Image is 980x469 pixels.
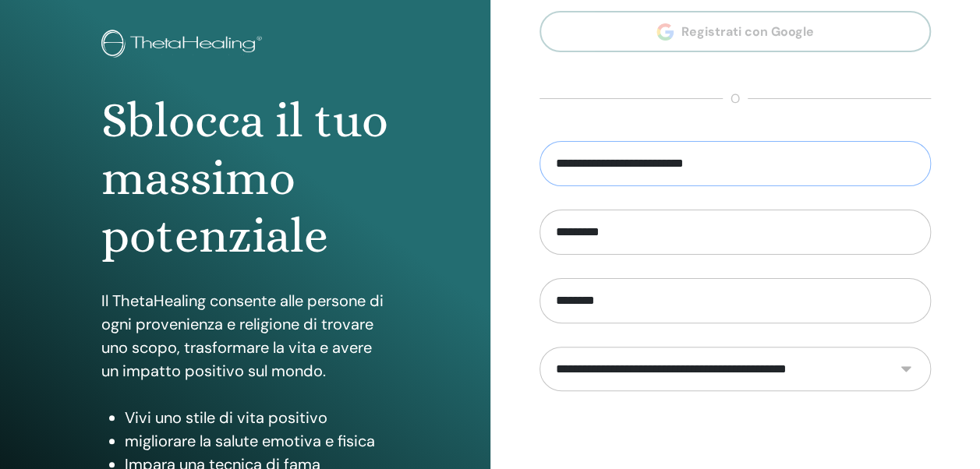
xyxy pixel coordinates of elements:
p: Il ThetaHealing consente alle persone di ogni provenienza e religione di trovare uno scopo, trasf... [101,289,389,383]
span: o [723,90,748,108]
h1: Sblocca il tuo massimo potenziale [101,92,389,266]
li: migliorare la salute emotiva e fisica [125,429,389,453]
li: Vivi uno stile di vita positivo [125,406,389,429]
